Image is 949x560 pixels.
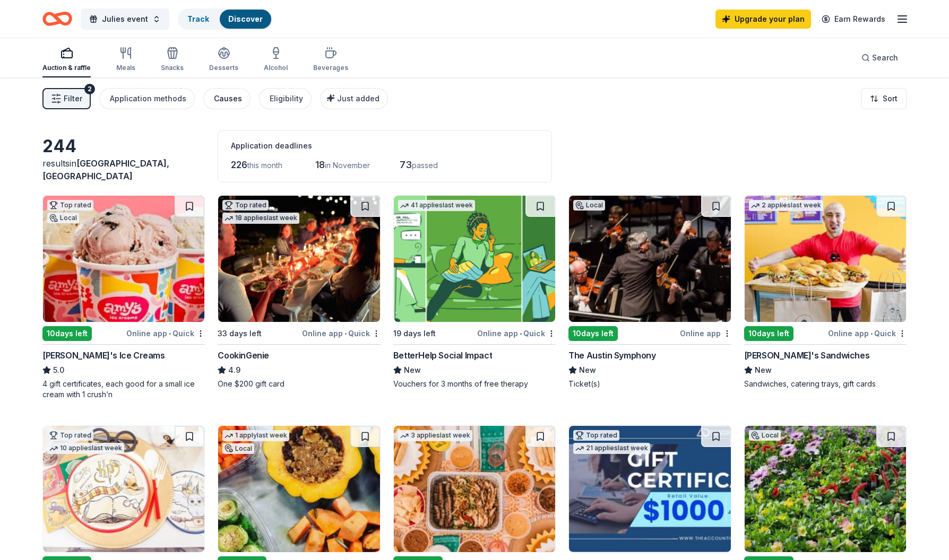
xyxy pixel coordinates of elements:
div: Online app Quick [828,327,907,340]
span: 18 [315,159,325,170]
div: Local [47,213,79,223]
span: Just added [337,94,379,103]
span: Sort [883,92,898,105]
span: [GEOGRAPHIC_DATA], [GEOGRAPHIC_DATA] [42,158,169,181]
a: Discover [228,14,263,23]
a: Image for BetterHelp Social Impact41 applieslast week19 days leftOnline app•QuickBetterHelp Socia... [393,195,556,389]
button: Beverages [313,42,348,77]
div: [PERSON_NAME]'s Sandwiches [744,349,870,362]
button: Julies event [81,8,169,30]
div: 21 applies last week [573,443,650,454]
span: in [42,158,169,181]
div: Causes [214,92,242,105]
div: 1 apply last week [222,430,289,441]
img: Image for The Natural Gardener [745,426,906,552]
a: Image for Amy's Ice CreamsTop ratedLocal10days leftOnline app•Quick[PERSON_NAME]'s Ice Creams5.04... [42,195,205,400]
div: Beverages [313,64,348,72]
button: Meals [116,42,135,77]
img: Image for The Accounting Doctor [569,426,730,552]
div: 41 applies last week [398,200,475,211]
img: Image for Amy's Ice Creams [43,196,204,322]
span: New [579,364,596,377]
div: 244 [42,136,205,157]
div: Meals [116,64,135,72]
div: Application deadlines [231,139,539,152]
button: Search [853,47,907,68]
span: New [755,364,772,377]
span: • [520,329,522,338]
div: Local [749,430,781,441]
span: Julies event [102,13,148,25]
div: BetterHelp Social Impact [393,349,492,362]
span: passed [412,161,438,170]
button: Snacks [161,42,184,77]
span: 226 [231,159,247,170]
button: Sort [861,88,907,109]
span: this month [247,161,282,170]
a: Image for Ike's Sandwiches2 applieslast week10days leftOnline app•Quick[PERSON_NAME]'s Sandwiches... [744,195,907,389]
div: 19 days left [393,327,436,340]
a: Track [187,14,209,23]
div: Sandwiches, catering trays, gift cards [744,379,907,389]
button: Eligibility [259,88,312,109]
button: Auction & raffle [42,42,91,77]
a: Home [42,6,72,31]
div: Local [222,443,254,454]
div: 10 days left [42,326,92,341]
span: 4.9 [228,364,240,377]
span: • [870,329,873,338]
a: Image for The Austin SymphonyLocal10days leftOnline appThe Austin SymphonyNewTicket(s) [568,195,731,389]
div: CookinGenie [218,349,269,362]
div: One $200 gift card [218,379,380,389]
span: 5.0 [53,364,64,377]
span: • [169,329,171,338]
button: Just added [320,88,388,109]
div: Online app Quick [477,327,556,340]
span: Search [872,51,898,64]
button: Desserts [209,42,238,77]
button: Alcohol [264,42,288,77]
div: Snacks [161,64,184,72]
a: Earn Rewards [815,10,892,29]
span: New [404,364,421,377]
div: Top rated [573,430,619,441]
div: Top rated [47,430,93,441]
img: Image for The Austin Symphony [569,196,730,322]
button: Causes [203,88,251,109]
div: 10 days left [744,326,793,341]
a: Upgrade your plan [715,10,811,29]
div: Local [573,200,605,211]
div: Top rated [47,200,93,211]
div: 10 days left [568,326,618,341]
button: Filter2 [42,88,91,109]
span: • [344,329,347,338]
img: Image for BetterHelp Social Impact [394,196,555,322]
div: 4 gift certificates, each good for a small ice cream with 1 crush’n [42,379,205,400]
img: Image for CookinGenie [218,196,379,322]
div: The Austin Symphony [568,349,655,362]
div: Online app Quick [302,327,381,340]
div: Vouchers for 3 months of free therapy [393,379,556,389]
div: Online app [680,327,731,340]
div: Desserts [209,64,238,72]
div: 3 applies last week [398,430,472,441]
button: Application methods [99,88,195,109]
div: 2 [84,84,95,94]
div: [PERSON_NAME]'s Ice Creams [42,349,165,362]
img: Image for Wheatsville Co-op [218,426,379,552]
div: Eligibility [270,92,303,105]
button: TrackDiscover [178,8,272,30]
span: Filter [64,92,82,105]
div: Top rated [222,200,269,211]
div: 18 applies last week [222,213,299,224]
span: in November [325,161,370,170]
div: Auction & raffle [42,64,91,72]
div: 10 applies last week [47,443,124,454]
div: Ticket(s) [568,379,731,389]
div: Alcohol [264,64,288,72]
img: Image for Ike's Sandwiches [745,196,906,322]
div: 2 applies last week [749,200,823,211]
div: Application methods [110,92,186,105]
img: Image for Chuy's Tex-Mex [394,426,555,552]
img: Image for Oriental Trading [43,426,204,552]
